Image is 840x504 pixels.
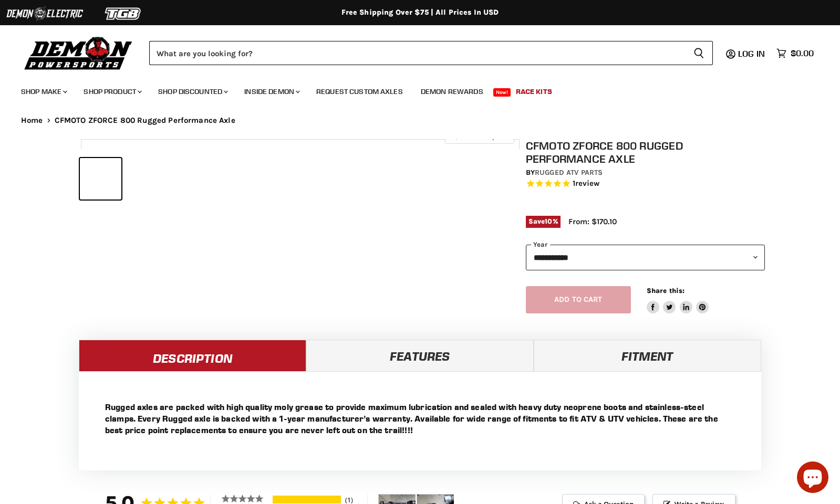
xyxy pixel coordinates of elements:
[647,286,709,314] aside: Share this:
[534,340,761,371] a: Fitment
[236,81,306,102] a: Inside Demon
[150,81,234,102] a: Shop Discounted
[76,81,148,102] a: Shop Product
[5,4,84,24] img: Demon Electric Logo 2
[771,46,819,61] a: $0.00
[21,34,136,71] img: Demon Powersports
[508,81,560,102] a: Race Kits
[306,340,534,371] a: Features
[535,168,603,177] a: Rugged ATV Parts
[493,88,511,97] span: New!
[149,41,713,65] form: Product
[413,81,491,102] a: Demon Rewards
[214,158,255,199] button: CFMOTO ZFORCE 800 Rugged Performance Axle thumbnail
[348,158,390,199] button: CFMOTO ZFORCE 800 Rugged Performance Axle thumbnail
[84,4,163,24] img: TGB Logo 2
[149,41,685,65] input: Search
[791,48,814,58] span: $0.00
[575,179,600,188] span: review
[221,494,271,503] div: 5 ★
[13,81,74,102] a: Shop Make
[450,132,509,140] span: Click to expand
[526,216,561,227] span: Save %
[304,158,345,199] button: CFMOTO ZFORCE 800 Rugged Performance Axle thumbnail
[259,158,300,199] button: CFMOTO ZFORCE 800 Rugged Performance Axle thumbnail
[733,49,771,58] a: Log in
[545,217,552,225] span: 10
[526,245,765,270] select: year
[738,48,765,59] span: Log in
[685,41,713,65] button: Search
[568,217,617,226] span: From: $170.10
[169,158,211,199] button: CFMOTO ZFORCE 800 Rugged Performance Axle thumbnail
[526,178,765,190] span: Rated 5.0 out of 5 stars 1 reviews
[273,496,341,503] div: 5-Star Ratings
[13,77,811,102] ul: Main menu
[79,340,306,371] a: Description
[308,81,411,102] a: Request Custom Axles
[273,496,341,503] div: 100%
[526,167,765,178] div: by
[55,116,235,125] span: CFMOTO ZFORCE 800 Rugged Performance Axle
[125,158,166,199] button: CFMOTO ZFORCE 800 Rugged Performance Axle thumbnail
[573,179,600,188] span: 1 reviews
[105,401,735,436] p: Rugged axles are packed with high quality moly grease to provide maximum lubrication and sealed w...
[647,287,685,295] span: Share this:
[80,158,121,199] button: CFMOTO ZFORCE 800 Rugged Performance Axle thumbnail
[526,139,765,165] h1: CFMOTO ZFORCE 800 Rugged Performance Axle
[21,116,43,125] a: Home
[794,461,832,496] inbox-online-store-chat: Shopify online store chat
